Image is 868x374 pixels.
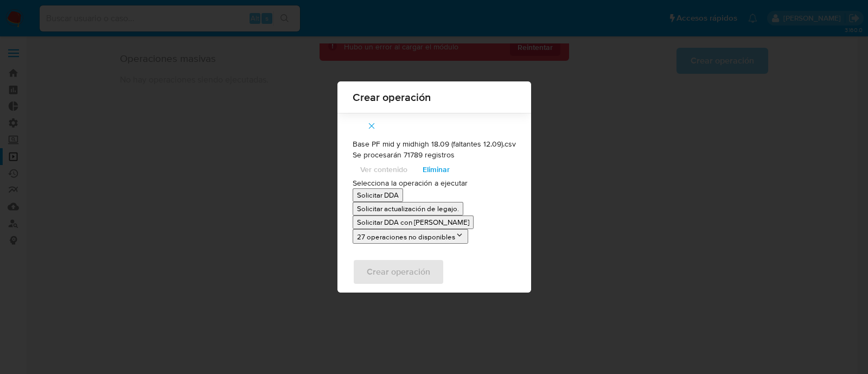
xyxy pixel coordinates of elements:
[353,215,474,229] button: Solicitar DDA con [PERSON_NAME]
[353,188,403,202] button: Solicitar DDA
[423,162,450,177] span: Eliminar
[415,161,457,178] button: Eliminar
[353,229,468,244] button: 27 operaciones no disponibles
[357,190,399,200] p: Solicitar DDA
[353,150,516,161] p: Se procesarán 71789 registros
[353,178,516,189] p: Selecciona la operación a ejecutar
[353,92,516,103] span: Crear operación
[353,202,463,215] button: Solicitar actualización de legajo.
[357,217,469,227] p: Solicitar DDA con [PERSON_NAME]
[353,139,516,150] p: Base PF mid y midhigh 18.09 (faltantes 12.09).csv
[357,204,459,214] p: Solicitar actualización de legajo.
